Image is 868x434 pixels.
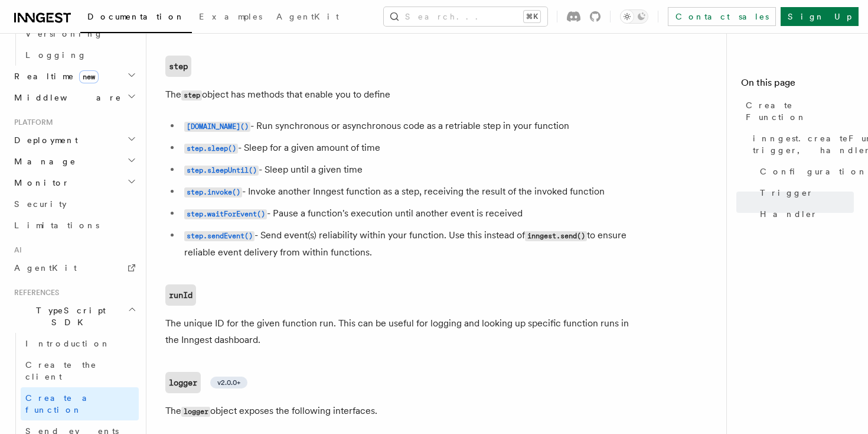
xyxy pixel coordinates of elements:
span: TypeScript SDK [9,305,128,328]
a: Handler [755,203,854,225]
a: Contact sales [668,7,776,26]
span: Monitor [9,177,70,189]
li: - Run synchronous or asynchronous code as a retriable step in your function [181,118,638,135]
p: The object exposes the following interfaces. [165,403,638,420]
li: - Sleep until a given time [181,161,638,179]
kbd: ⌘K [524,11,540,22]
li: - Send event(s) reliability within your function. Use this instead of to ensure reliable event de... [181,227,638,261]
a: step.invoke() [184,186,242,197]
span: Documentation [87,12,185,21]
a: Configuration [755,161,854,182]
button: Search...⌘K [384,7,547,26]
a: Trigger [755,182,854,203]
button: Monitor [9,172,139,193]
a: step.waitForEvent() [184,208,267,219]
a: step.sleepUntil() [184,164,259,175]
a: Logging [21,44,139,66]
li: - Invoke another Inngest function as a step, receiving the result of the invoked function [181,183,638,200]
span: Platform [9,118,53,127]
code: step.sendEvent() [184,231,254,241]
span: Configuration [760,166,867,177]
span: Create the client [25,360,97,381]
code: step.invoke() [184,187,242,197]
span: Versioning [25,29,103,38]
a: Security [9,193,139,215]
code: step [181,90,202,101]
span: Security [14,199,67,209]
a: Sign Up [781,7,859,26]
button: Manage [9,151,139,172]
a: AgentKit [9,257,139,278]
a: Create a function [21,387,139,420]
span: AgentKit [14,263,77,273]
span: Limitations [14,221,99,230]
span: Examples [199,12,262,21]
li: - Pause a function's execution until another event is received [181,205,638,222]
code: [DOMAIN_NAME]() [184,122,250,132]
a: step.sendEvent() [184,229,254,241]
span: Deployment [9,134,78,146]
code: step.sleep() [184,144,238,154]
a: Versioning [21,23,139,44]
span: Trigger [760,187,814,199]
a: step [165,56,191,77]
span: new [79,70,99,83]
span: v2.0.0+ [217,378,240,387]
a: Examples [192,4,269,32]
p: The object has methods that enable you to define [165,86,638,103]
code: step.waitForEvent() [184,209,267,219]
span: Create Function [746,99,854,123]
code: logger [181,407,210,417]
a: Create Function [741,95,854,128]
li: - Sleep for a given amount of time [181,140,638,157]
button: Realtimenew [9,66,139,87]
button: TypeScript SDK [9,300,139,333]
span: AgentKit [276,12,339,21]
a: inngest.createFunction(configuration, trigger, handler): InngestFunction [748,128,854,161]
button: Deployment [9,129,139,151]
p: The unique ID for the given function run. This can be useful for logging and looking up specific ... [165,315,638,348]
a: step.sleep() [184,142,238,153]
span: AI [9,245,22,255]
span: Introduction [25,339,110,348]
a: Documentation [80,4,192,33]
a: logger v2.0.0+ [165,372,247,393]
span: References [9,288,59,297]
a: Create the client [21,354,139,387]
code: step.sleepUntil() [184,166,259,176]
span: Create a function [25,393,96,414]
span: Manage [9,156,76,167]
span: Realtime [9,70,99,82]
a: Limitations [9,215,139,236]
h4: On this page [741,76,854,95]
span: Middleware [9,92,122,103]
a: Introduction [21,333,139,354]
a: runId [165,284,196,306]
code: inngest.send() [525,231,587,241]
span: Handler [760,208,818,220]
a: [DOMAIN_NAME]() [184,120,250,131]
button: Toggle dark mode [620,9,648,24]
span: Logging [25,50,87,60]
a: AgentKit [269,4,346,32]
button: Middleware [9,87,139,108]
code: logger [165,372,201,393]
